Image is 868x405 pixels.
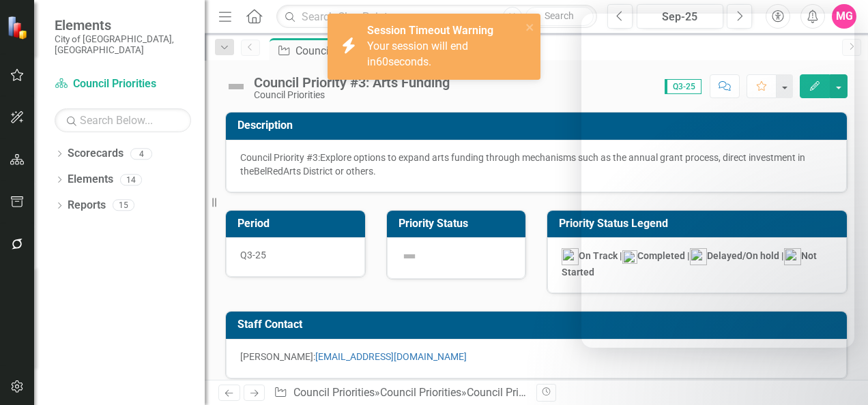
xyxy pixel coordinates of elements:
[237,119,840,132] h3: Description
[7,16,31,40] img: ClearPoint Strategy
[283,166,376,177] span: Arts District or others.
[68,172,113,187] a: Elements
[545,10,574,21] span: Search
[130,148,152,160] div: 4
[240,151,833,178] p: Council Priority #3:
[581,14,854,348] iframe: Intercom live chat
[55,108,191,132] input: Search Below...
[237,217,358,230] h3: Period
[240,152,805,177] span: Explore options to expand arts funding through mechanisms such as the annual grant process, direc...
[822,359,854,391] iframe: Intercom live chat
[367,40,468,68] span: Your session will end in seconds.
[559,217,840,230] h3: Priority Status Legend
[274,385,526,401] div: » »
[68,198,106,213] a: Reports
[225,76,247,97] img: Not Defined
[295,42,403,59] div: Council Priority #3: Arts Funding
[315,351,467,362] a: [EMAIL_ADDRESS][DOMAIN_NAME]
[367,24,493,37] strong: Session Timeout Warning
[55,33,191,56] small: City of [GEOGRAPHIC_DATA], [GEOGRAPHIC_DATA]
[525,7,594,26] button: Search
[376,55,388,68] span: 60
[467,386,622,399] div: Council Priority #3: Arts Funding
[293,386,375,399] a: Council Priorities
[525,19,535,35] button: close
[226,237,365,277] div: Q3-25
[380,386,461,399] a: Council Priorities
[237,318,840,331] h3: Staff Contact
[68,146,124,162] a: Scorecards
[562,250,817,277] strong: On Track | Completed | Delayed/On hold | Not Started
[55,17,191,33] span: Elements
[240,351,471,362] span: [PERSON_NAME]:
[120,174,142,185] div: 14
[113,200,134,211] div: 15
[399,217,519,230] h3: Priority Status
[276,5,597,29] input: Search ClearPoint...
[641,9,719,25] div: Sep-25
[254,166,283,177] span: BelRed
[832,4,856,29] button: MG
[55,76,191,92] a: Council Priorities
[637,4,723,29] button: Sep-25
[401,248,418,265] img: Not Defined
[254,90,450,100] div: Council Priorities
[254,75,450,90] div: Council Priority #3: Arts Funding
